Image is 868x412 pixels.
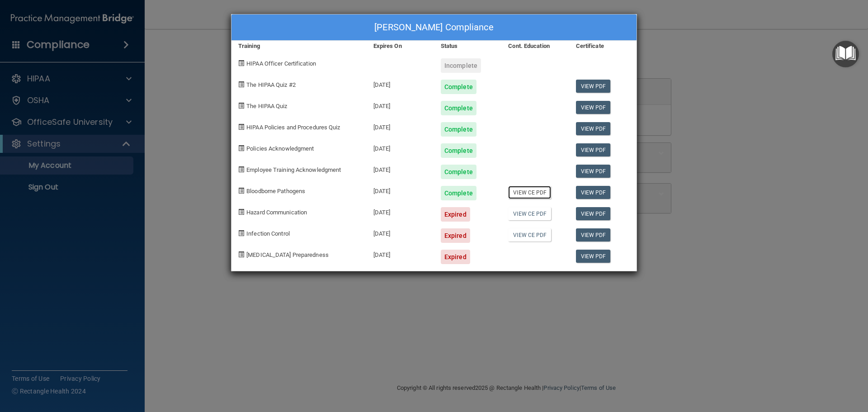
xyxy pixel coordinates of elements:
[508,186,551,199] a: View CE PDF
[441,250,470,264] div: Expired
[246,209,307,216] span: Hazard Communication
[441,80,476,94] div: Complete
[246,124,340,131] span: HIPAA Policies and Procedures Quiz
[367,94,434,115] div: [DATE]
[367,179,434,200] div: [DATE]
[367,137,434,158] div: [DATE]
[434,41,501,52] div: Status
[501,41,569,52] div: Cont. Education
[231,41,367,52] div: Training
[441,228,470,243] div: Expired
[246,188,305,194] span: Bloodborne Pathogens
[576,122,611,135] a: View PDF
[508,207,551,220] a: View CE PDF
[367,243,434,264] div: [DATE]
[367,115,434,137] div: [DATE]
[246,230,290,237] span: Infection Control
[576,186,611,199] a: View PDF
[246,81,296,88] span: The HIPAA Quiz #2
[367,158,434,179] div: [DATE]
[569,41,637,52] div: Certificate
[231,14,637,41] div: [PERSON_NAME] Compliance
[441,122,476,137] div: Complete
[367,41,434,52] div: Expires On
[246,166,341,173] span: Employee Training Acknowledgment
[576,250,611,263] a: View PDF
[576,101,611,114] a: View PDF
[576,165,611,178] a: View PDF
[441,207,470,222] div: Expired
[367,73,434,94] div: [DATE]
[441,165,476,179] div: Complete
[832,41,859,67] button: Open Resource Center
[367,200,434,222] div: [DATE]
[576,228,611,242] a: View PDF
[576,143,611,156] a: View PDF
[246,251,329,258] span: [MEDICAL_DATA] Preparedness
[576,207,611,220] a: View PDF
[576,80,611,93] a: View PDF
[441,101,476,115] div: Complete
[441,58,481,73] div: Incomplete
[246,60,316,67] span: HIPAA Officer Certification
[441,186,476,200] div: Complete
[246,145,314,152] span: Policies Acknowledgment
[367,222,434,243] div: [DATE]
[246,103,287,109] span: The HIPAA Quiz
[508,228,551,242] a: View CE PDF
[441,143,476,158] div: Complete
